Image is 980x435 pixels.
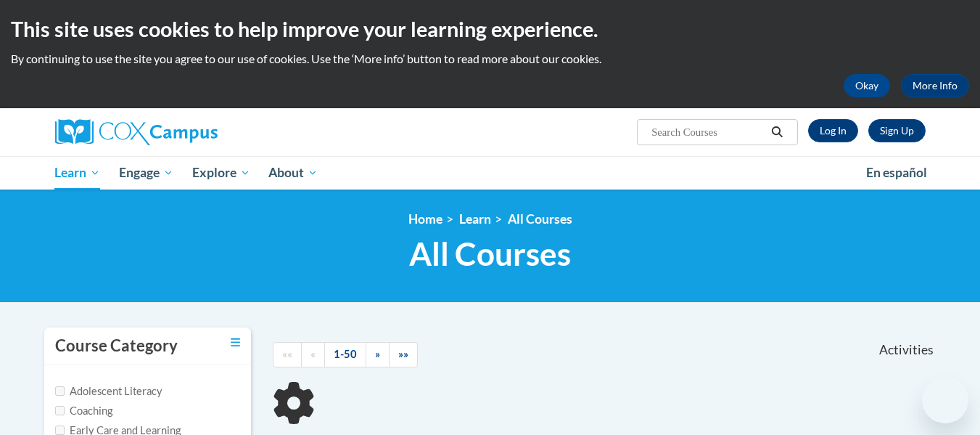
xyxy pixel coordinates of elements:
[766,123,788,141] button: Search
[54,164,100,182] span: Learn
[110,156,183,190] a: Engage
[55,119,331,145] a: Cox Campus
[55,119,218,145] img: Cox Campus
[231,335,240,351] a: Toggle collapse
[857,158,936,188] a: En español
[119,164,173,182] span: Engage
[33,156,947,190] div: Main menu
[192,164,250,182] span: Explore
[55,335,178,357] h3: Course Category
[324,342,366,367] a: 1-50
[55,386,65,396] input: Checkbox for Options
[459,211,491,227] a: Learn
[508,211,572,227] a: All Courses
[55,403,112,419] label: Coaching
[366,342,390,367] a: Next
[398,348,408,360] span: »»
[282,348,292,360] span: ««
[901,74,969,97] a: More Info
[409,235,571,273] span: All Courses
[268,164,318,182] span: About
[11,15,969,44] h2: This site uses cookies to help improve your learning experience.
[650,123,766,141] input: Search Courses
[55,426,65,435] input: Checkbox for Options
[301,342,325,367] a: Previous
[273,342,302,367] a: Begining
[55,383,162,399] label: Adolescent Literacy
[11,51,969,67] p: By continuing to use the site you agree to our use of cookies. Use the ‘More info’ button to read...
[922,377,968,423] iframe: Button to launch messaging window
[183,156,260,190] a: Explore
[310,348,316,360] span: «
[808,119,858,142] a: Log In
[844,74,890,97] button: Okay
[868,119,926,142] a: Register
[375,348,380,360] span: »
[408,211,442,227] a: Home
[866,165,927,180] span: En español
[55,406,65,415] input: Checkbox for Options
[259,156,327,190] a: About
[389,342,418,367] a: End
[46,156,110,190] a: Learn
